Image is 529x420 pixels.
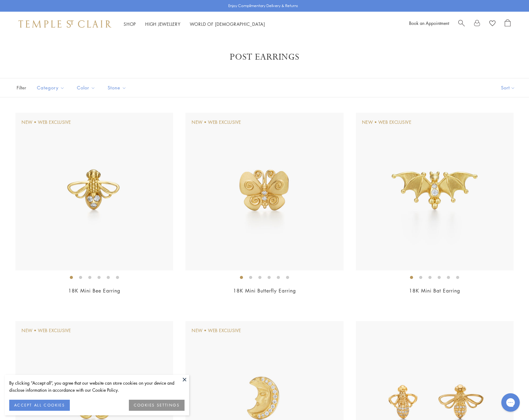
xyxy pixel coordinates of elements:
[145,21,181,27] a: High JewelleryHigh Jewellery
[15,113,173,270] img: E18101-MINIBEE
[68,287,120,294] a: 18K Mini Bee Earring
[489,19,495,29] a: View Wishlist
[124,21,136,27] a: ShopShop
[458,19,465,29] a: Search
[34,84,69,92] span: Category
[129,400,185,411] button: COOKIES SETTINGS
[505,19,511,29] a: Open Shopping Bag
[103,81,131,95] button: Stone
[409,287,460,294] a: 18K Mini Bat Earring
[409,20,449,26] a: Book an Appointment
[9,379,185,394] div: By clicking “Accept all”, you agree that our website can store cookies on your device and disclos...
[9,400,70,411] button: ACCEPT ALL COOKIES
[32,81,69,95] button: Category
[498,391,523,414] iframe: Gorgias live chat messenger
[487,78,529,97] button: Show sort by
[362,119,412,126] div: New • Web Exclusive
[190,21,265,27] a: World of [DEMOGRAPHIC_DATA]World of [DEMOGRAPHIC_DATA]
[192,119,241,126] div: New • Web Exclusive
[72,81,100,95] button: Color
[22,119,71,126] div: New • Web Exclusive
[22,327,71,334] div: New • Web Exclusive
[25,52,504,63] h1: Post Earrings
[74,84,100,92] span: Color
[18,20,111,28] img: Temple St. Clair
[192,327,241,334] div: New • Web Exclusive
[124,20,265,28] nav: Main navigation
[228,3,298,9] p: Enjoy Complimentary Delivery & Returns
[356,113,514,270] img: E18104-MINIBAT
[105,84,131,92] span: Stone
[233,287,296,294] a: 18K Mini Butterfly Earring
[185,113,343,270] img: E18102-MINIBFLY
